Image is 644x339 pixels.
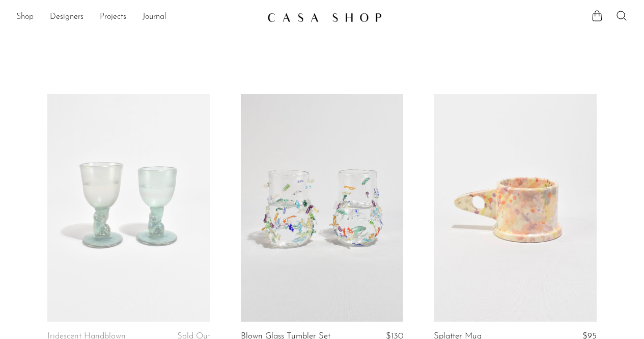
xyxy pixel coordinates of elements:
[16,9,259,26] ul: NEW HEADER MENU
[50,11,83,24] a: Designers
[16,9,259,26] nav: Desktop navigation
[143,11,166,24] a: Journal
[100,11,126,24] a: Projects
[16,11,34,24] a: Shop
